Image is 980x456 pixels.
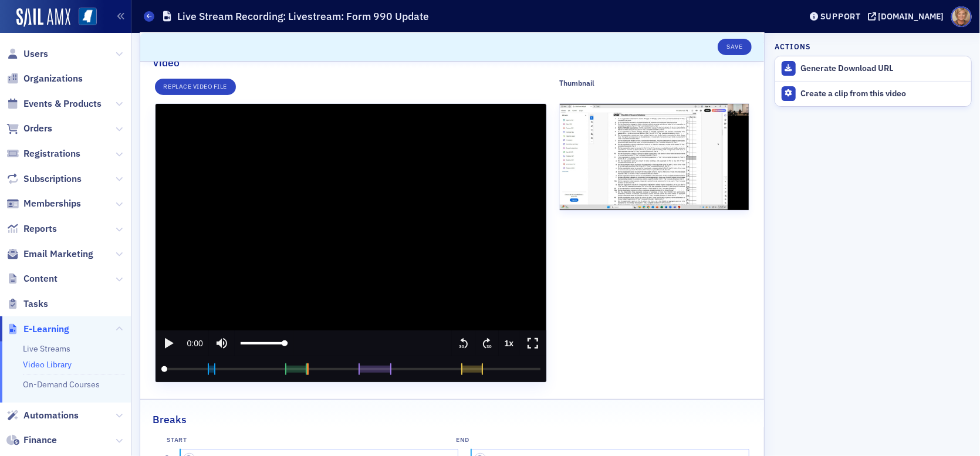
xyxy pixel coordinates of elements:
[801,63,965,74] div: Generate Download URL
[153,55,180,70] h2: Video
[23,409,79,422] span: Automations
[452,330,475,356] media-seek-backward-button: seek back 30 seconds
[6,48,48,60] a: Users
[167,435,444,445] span: Start
[6,197,81,210] a: Memberships
[559,79,594,87] div: Thumbnail
[6,222,57,235] a: Reports
[16,8,70,27] img: SailAMX
[6,409,79,422] a: Automations
[775,81,971,106] button: Create a clip from this video
[181,330,209,356] media-current-time-display: Time
[6,298,48,310] a: Tasks
[79,8,97,26] img: SailAMX
[820,11,861,22] div: Support
[868,12,948,21] button: [DOMAIN_NAME]
[775,41,811,52] h4: Actions
[23,147,80,160] span: Registrations
[23,72,83,85] span: Organizations
[156,330,181,356] media-play-button: play
[6,173,82,185] a: Subscriptions
[878,11,944,22] div: [DOMAIN_NAME]
[209,330,235,356] media-mute-button: mute
[475,330,499,356] media-seek-forward-button: seek forward 30 seconds
[6,97,102,110] a: Events & Products
[23,359,72,370] a: Video Library
[23,298,48,310] span: Tasks
[951,6,972,27] span: Profile
[23,197,81,210] span: Memberships
[23,272,58,285] span: Content
[499,330,520,356] media-playback-rate-button: current playback rate 1
[156,104,547,382] media-controller: video player
[456,435,733,445] span: End
[235,330,293,356] media-volume-range: Volume
[23,173,82,185] span: Subscriptions
[775,56,971,81] button: Generate Download URL
[23,97,102,110] span: Events & Products
[6,434,57,447] a: Finance
[23,343,70,354] a: Live Streams
[6,323,69,336] a: E-Learning
[153,412,187,427] h2: Breaks
[6,248,93,261] a: Email Marketing
[23,248,93,261] span: Email Marketing
[519,330,546,356] media-fullscreen-button: enter fullscreen mode
[6,122,52,135] a: Orders
[177,9,429,23] h1: Live Stream Recording: Livestream: Form 990 Update
[156,356,547,382] media-time-range: Progress
[6,272,58,285] a: Content
[155,79,236,95] button: Replace video file
[6,147,80,160] a: Registrations
[23,122,52,135] span: Orders
[801,89,965,99] div: Create a clip from this video
[718,39,751,55] button: Save
[23,323,69,336] span: E-Learning
[23,222,57,235] span: Reports
[23,48,48,60] span: Users
[70,8,97,28] a: View Homepage
[23,434,57,447] span: Finance
[6,72,83,85] a: Organizations
[23,379,100,390] a: On-Demand Courses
